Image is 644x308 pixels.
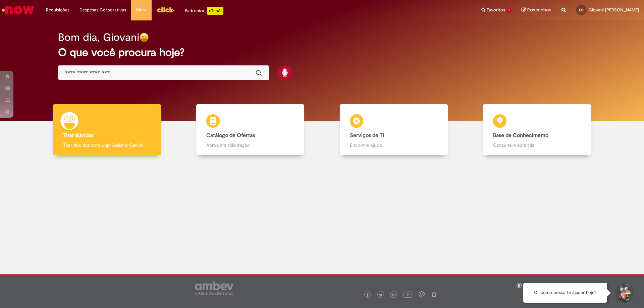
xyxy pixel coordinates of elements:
p: Encontre ajuda [350,142,438,148]
img: ServiceNow [1,3,35,17]
b: Catálogo de Ofertas [206,132,255,139]
img: logo_footer_facebook.png [366,293,369,297]
a: Tirar dúvidas Tirar dúvidas com Lupi Assist e Gen Ai [35,104,179,156]
img: logo_footer_linkedin.png [392,293,396,297]
img: logo_footer_ambev_rotulo_gray.png [195,282,233,295]
p: +GenAi [207,7,223,15]
img: logo_footer_youtube.png [404,290,412,299]
div: Oi, como posso te ajudar hoje? [523,283,607,303]
span: Requisições [46,7,69,13]
p: Tirar dúvidas com Lupi Assist e Gen Ai [63,142,151,148]
img: logo_footer_twitter.png [379,293,382,297]
a: Serviços de TI Encontre ajuda [322,104,466,156]
p: Consulte e aprenda [493,142,581,148]
b: Serviços de TI [350,132,384,139]
span: Despesas Corporativas [79,7,126,13]
span: GD [579,8,584,12]
span: 1 [506,8,512,13]
img: happy-face.png [139,33,149,42]
img: logo_footer_workplace.png [419,291,425,297]
span: Giovani [PERSON_NAME] [589,7,639,13]
p: Abra uma solicitação [206,142,294,148]
b: Base de Conhecimento [493,132,548,139]
h2: O que você procura hoje? [58,47,586,58]
img: click_logo_yellow_360x200.png [157,5,175,15]
img: logo_footer_naosei.png [431,291,437,297]
span: Favoritos [487,7,505,13]
div: Padroniza [185,7,223,15]
a: Base de Conhecimento Consulte e aprenda [466,104,609,156]
a: Catálogo de Ofertas Abra uma solicitação [179,104,322,156]
a: Rascunhos [522,7,551,13]
button: Iniciar Conversa de Suporte [614,283,634,303]
h2: Bom dia, Giovani [58,32,139,43]
span: Rascunhos [527,7,551,13]
b: Tirar dúvidas [63,132,94,139]
span: More [136,7,147,13]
